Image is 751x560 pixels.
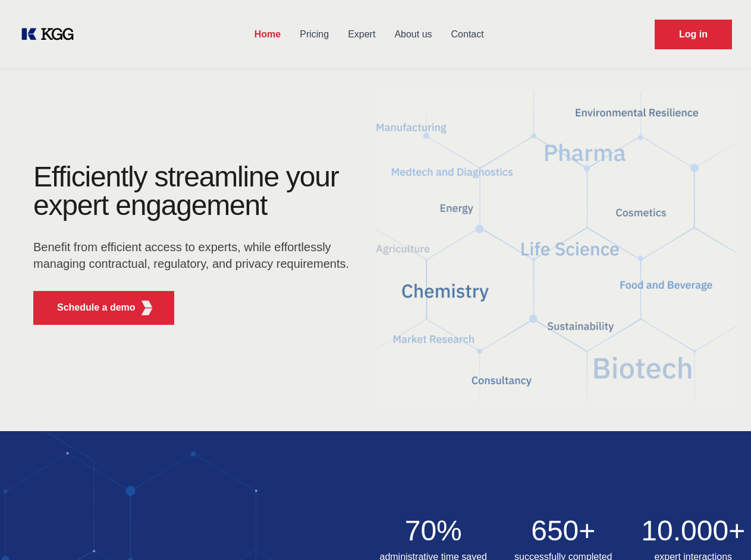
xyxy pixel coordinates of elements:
a: Expert [338,19,385,50]
a: KOL Knowledge Platform: Talk to Key External Experts (KEE) [19,25,83,44]
h2: 650+ [505,517,621,545]
img: KGG Fifth Element RED [140,300,155,315]
a: About us [385,19,441,50]
a: Contact [442,19,494,50]
a: Request Demo [655,20,732,49]
img: KGG Fifth Element RED [376,77,737,419]
h2: 70% [376,517,492,545]
a: Home [245,19,290,50]
button: Schedule a demoKGG Fifth Element RED [33,291,174,325]
p: Benefit from efficient access to experts, while effortlessly managing contractual, regulatory, an... [33,239,357,272]
a: Pricing [290,19,338,50]
p: Schedule a demo [57,300,136,315]
h1: Efficiently streamline your expert engagement [33,163,357,220]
